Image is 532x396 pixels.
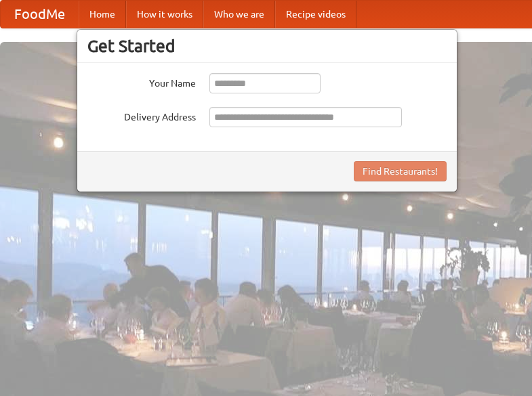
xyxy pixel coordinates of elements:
[87,73,196,90] label: Your Name
[203,1,275,28] a: Who we are
[354,161,447,181] button: Find Restaurants!
[1,1,79,28] a: FoodMe
[79,1,126,28] a: Home
[87,36,447,56] h3: Get Started
[126,1,203,28] a: How it works
[275,1,356,28] a: Recipe videos
[87,107,196,124] label: Delivery Address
